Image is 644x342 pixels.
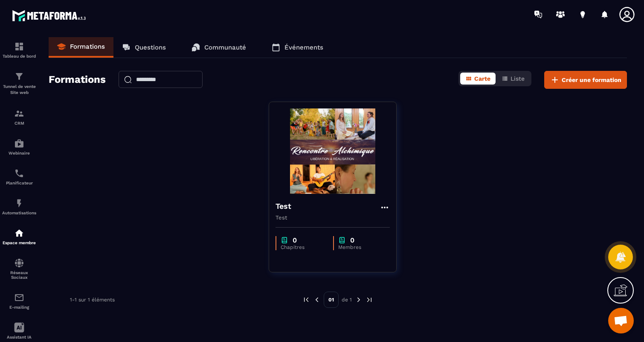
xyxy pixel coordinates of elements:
[338,244,381,250] p: Membres
[2,240,36,245] p: Espace membre
[70,43,105,50] p: Formations
[14,168,24,178] img: scheduler
[14,108,24,119] img: formation
[511,75,525,82] span: Liste
[281,244,325,250] p: Chapitres
[2,270,36,280] p: Réseaux Sociaux
[14,258,24,268] img: social-network
[14,71,24,82] img: formation
[281,236,288,244] img: chapter
[2,84,36,96] p: Tunnel de vente Site web
[70,297,115,303] p: 1-1 sur 1 éléments
[2,102,36,132] a: formationformationCRM
[2,162,36,192] a: schedulerschedulerPlanificateur
[2,251,36,286] a: social-networksocial-networkRéseaux Sociaux
[2,222,36,251] a: automationsautomationsEspace membre
[135,44,166,51] p: Questions
[460,73,496,85] button: Carte
[49,71,106,89] h2: Formations
[293,236,297,244] p: 0
[496,73,530,85] button: Liste
[366,296,373,304] img: next
[342,296,352,303] p: de 1
[12,8,89,23] img: logo
[544,71,627,89] button: Créer une formation
[562,76,621,84] span: Créer une formation
[324,292,339,308] p: 01
[2,132,36,162] a: automationsautomationsWebinaire
[2,54,36,58] p: Tableau de bord
[113,37,174,58] a: Questions
[2,121,36,126] p: CRM
[2,335,36,339] p: Assistant IA
[338,236,346,244] img: chapter
[14,198,24,208] img: automations
[2,65,36,102] a: formationformationTunnel de vente Site web
[276,214,390,221] p: Test
[276,200,292,212] h4: Test
[276,108,390,194] img: formation-background
[49,37,113,58] a: Formations
[204,44,246,51] p: Communauté
[2,305,36,310] p: E-mailing
[302,296,310,304] img: prev
[14,138,24,149] img: automations
[14,41,24,52] img: formation
[14,228,24,238] img: automations
[2,192,36,222] a: automationsautomationsAutomatisations
[474,75,490,82] span: Carte
[350,236,354,244] p: 0
[14,292,24,303] img: email
[355,296,363,304] img: next
[263,37,332,58] a: Événements
[2,210,36,215] p: Automatisations
[183,37,255,58] a: Communauté
[2,151,36,155] p: Webinaire
[269,102,407,283] a: formation-backgroundTestTestchapter0Chapitreschapter0Membres
[2,35,36,65] a: formationformationTableau de bord
[284,44,323,51] p: Événements
[608,308,634,333] div: Ouvrir le chat
[313,296,321,304] img: prev
[2,286,36,316] a: emailemailE-mailing
[2,181,36,185] p: Planificateur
